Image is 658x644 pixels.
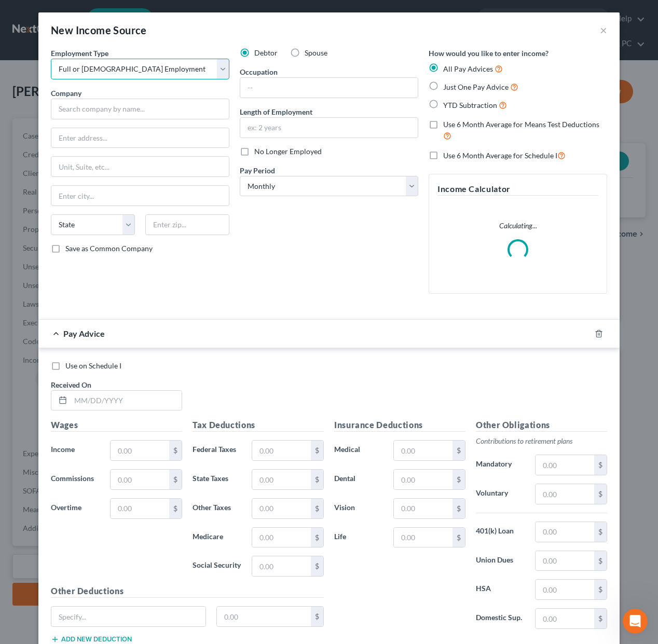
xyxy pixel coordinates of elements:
div: $ [169,499,182,518]
div: • [DATE] [99,200,128,211]
iframe: Intercom live chat [623,609,648,634]
input: 0.00 [111,441,169,460]
div: $ [169,470,182,489]
img: Profile image for James [12,152,33,172]
input: 0.00 [252,441,311,460]
img: Profile image for Katie [12,113,33,134]
label: Life [329,527,388,548]
label: State Taxes [187,469,246,490]
label: 401(k) Loan [471,522,530,542]
input: 0.00 [394,499,453,518]
input: 0.00 [252,470,311,489]
input: 0.00 [536,580,594,599]
input: 0.00 [536,551,594,571]
div: • [DATE] [99,124,128,134]
div: • [DATE] [99,47,128,58]
label: Vision [329,498,388,519]
input: 0.00 [252,499,311,518]
input: 0.00 [394,441,453,460]
input: Unit, Suite, etc... [51,157,229,176]
img: Profile image for James [12,228,33,249]
label: Other Taxes [187,498,246,519]
span: Debtor [254,48,278,57]
span: Use 6 Month Average for Schedule I [443,151,557,160]
div: $ [594,609,607,628]
input: Search company by name... [51,99,229,119]
div: • [DATE] [99,277,128,288]
div: $ [453,441,465,460]
span: Company [51,89,81,98]
img: Profile image for Lindsey [12,305,33,326]
h1: Messages [77,5,133,22]
label: HSA [471,579,530,600]
span: Just One Pay Advice [443,83,509,91]
label: Dental [329,469,388,490]
img: Profile image for Kelly [12,190,33,211]
div: $ [594,580,607,599]
span: Received On [51,380,91,389]
label: Social Security [187,556,246,577]
input: 0.00 [536,522,594,542]
input: 0.00 [111,470,169,489]
div: [PERSON_NAME] [37,200,97,211]
input: Enter city... [51,186,229,205]
label: Voluntary [471,484,530,504]
div: $ [594,455,607,475]
div: $ [311,499,323,518]
h5: Insurance Deductions [334,419,465,432]
div: [PERSON_NAME] [37,316,97,326]
span: Yes sir! [37,152,63,160]
div: $ [453,470,465,489]
div: [PERSON_NAME] [37,239,97,250]
label: Mandatory [471,455,530,475]
div: • [DATE] [99,316,128,326]
input: -- [240,78,418,98]
input: 0.00 [536,484,594,504]
label: How would you like to enter income? [429,48,549,59]
img: Profile image for Emma [12,75,33,95]
input: 0.00 [252,528,311,547]
span: Use on Schedule I [65,361,121,370]
span: Pay Advice [63,328,105,338]
span: YTD Subtraction [443,101,497,109]
img: Profile image for Emma [12,36,33,57]
img: Profile image for Lindsey [12,267,33,287]
div: [PERSON_NAME] [37,277,97,288]
div: [PERSON_NAME] [37,124,97,134]
span: All Pay Advices [443,64,493,73]
input: ex: 2 years [240,118,418,138]
h5: Income Calculator [437,183,598,196]
div: [PERSON_NAME] [37,47,97,58]
input: 0.00 [536,455,594,475]
button: Help [139,324,208,365]
h5: Other Deductions [51,585,324,598]
label: Medical [329,440,388,461]
button: Messages [69,324,138,365]
div: $ [594,484,607,504]
div: Close [182,4,201,23]
input: 0.00 [394,470,453,489]
label: Domestic Sup. [471,608,530,629]
div: $ [311,556,323,576]
div: $ [311,441,323,460]
span: Save as Common Company [65,244,153,253]
div: $ [594,522,607,542]
div: $ [311,470,323,489]
span: Pay Period [240,166,275,175]
label: Length of Employment [240,106,312,117]
label: Medicare [187,527,246,548]
input: 0.00 [111,499,169,518]
span: Messages [84,350,124,357]
input: 0.00 [394,528,453,547]
h5: Tax Deductions [193,419,324,432]
span: Home [24,350,45,357]
input: 0.00 [536,609,594,628]
div: $ [594,551,607,571]
div: $ [453,528,465,547]
span: Spouse [305,48,327,57]
div: $ [311,607,323,626]
label: Federal Taxes [187,440,246,461]
span: Employment Type [51,49,108,58]
div: $ [311,528,323,547]
span: Income [51,445,75,454]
